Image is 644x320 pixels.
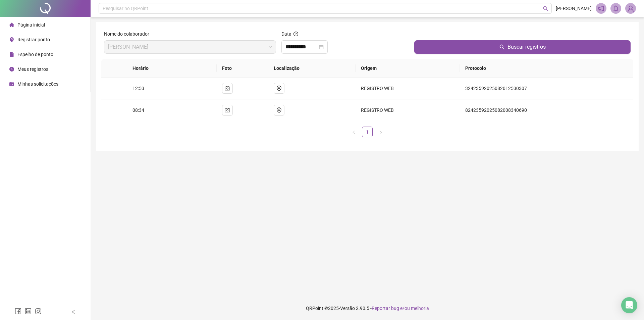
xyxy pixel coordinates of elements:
span: bell [613,5,619,11]
footer: QRPoint © 2025 - 2.90.5 - [91,296,644,320]
span: search [499,44,505,50]
span: Buscar registros [507,43,546,51]
td: REGISTRO WEB [356,78,460,99]
span: CAIO HENRIQUE SILVA DOS SANTOS [108,41,272,53]
span: 08:34 [132,107,144,113]
span: camera [225,86,230,91]
span: environment [276,107,282,113]
span: right [379,130,383,134]
button: right [375,127,386,137]
td: REGISTRO WEB [356,99,460,121]
span: left [71,310,76,314]
td: 82423592025082008340690 [460,99,633,121]
img: 84180 [626,3,636,13]
span: Data [281,31,291,37]
span: search [543,6,548,11]
li: Próxima página [375,127,386,137]
span: Página inicial [17,22,45,28]
span: Espelho de ponto [17,52,53,57]
span: question-circle [293,32,298,36]
a: 1 [362,127,372,137]
span: environment [276,86,282,91]
span: Versão [340,306,355,311]
span: schedule [9,82,14,86]
th: Localização [268,59,356,78]
span: Minhas solicitações [17,81,58,87]
th: Foto [217,59,268,78]
button: Buscar registros [414,40,631,54]
li: Página anterior [348,127,359,137]
span: environment [9,37,14,42]
div: Open Intercom Messenger [621,297,637,313]
th: Origem [356,59,460,78]
span: Meus registros [17,66,48,72]
span: 12:53 [132,86,144,91]
span: clock-circle [9,67,14,72]
td: 32423592025082012530307 [460,78,633,99]
span: left [352,130,356,134]
span: camera [225,107,230,113]
th: Horário [127,59,191,78]
span: linkedin [25,308,32,315]
label: Nome do colaborador [104,30,154,38]
span: instagram [35,308,42,315]
span: Registrar ponto [17,37,50,42]
span: [PERSON_NAME] [556,5,592,12]
span: file [9,52,14,57]
span: Reportar bug e/ou melhoria [372,306,429,311]
span: notification [598,5,604,11]
span: home [9,22,14,27]
button: left [348,127,359,137]
span: facebook [15,308,21,315]
th: Protocolo [460,59,633,78]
